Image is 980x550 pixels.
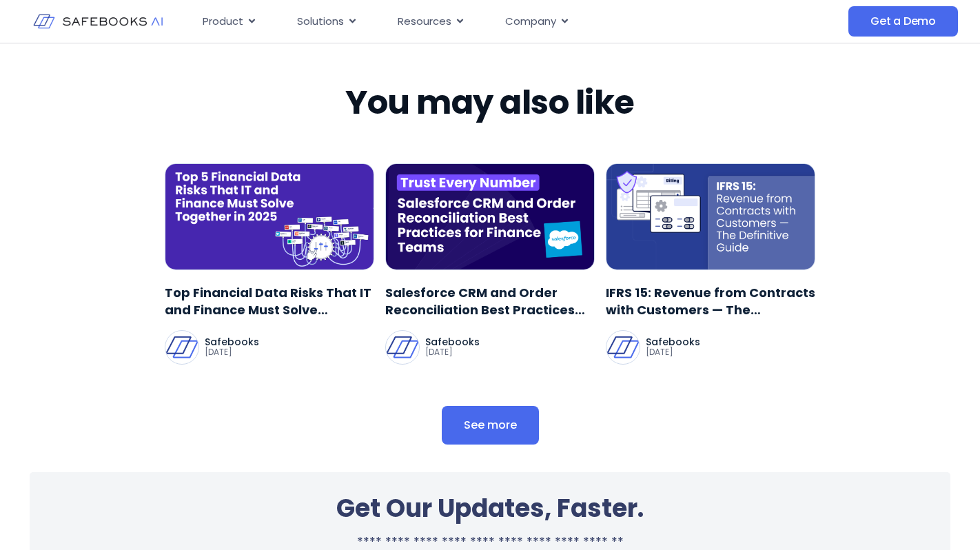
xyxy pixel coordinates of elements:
[205,337,259,347] p: Safebooks
[425,337,480,347] p: Safebooks
[297,14,344,30] span: Solutions
[192,8,746,35] nav: Menu
[165,284,374,318] a: Top Financial Data Risks That IT and Finance Must Solve Together
[870,14,936,28] span: Get a Demo
[165,331,198,364] img: Safebooks
[848,6,958,37] a: Get a Demo
[192,8,746,35] div: Menu Toggle
[606,284,815,318] a: IFRS 15: Revenue from Contracts with Customers — The Definitive Guide
[385,284,595,318] a: Salesforce CRM and Order Reconciliation Best Practices for Finance Teams
[385,163,595,270] img: Trust_Every_Number__Implementing_Data_Lineage_Across_the_Finance_Stack-1752490545676.png
[606,163,815,270] img: What_is_IFRS_15_Marketing_Materials-1754986186564.png
[386,331,419,364] img: Safebooks
[646,347,700,358] p: [DATE]
[398,14,451,30] span: Resources
[442,406,539,445] a: See more
[425,347,480,358] p: [DATE]
[345,83,635,122] h2: You may also like
[205,347,259,358] p: [DATE]
[505,14,556,30] span: Company
[646,337,700,347] p: Safebooks
[606,331,640,364] img: Safebooks
[165,163,374,270] img: Top_5_Financial_Data_Risks_2025-1751202903914.png
[203,14,243,30] span: Product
